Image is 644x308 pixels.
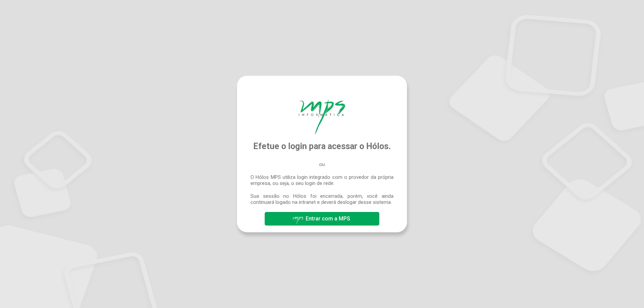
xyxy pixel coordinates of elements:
[253,141,391,151] span: Efetue o login para acessar o Hólos.
[299,99,345,135] img: Hólos Mps Digital
[265,212,379,226] button: Entrar com a MPS
[319,161,325,167] span: ou
[306,215,350,222] span: Entrar com a MPS
[251,174,393,186] span: O Hólos MPS utiliza login integrado com o provedor da própria empresa, ou seja, o seu login de rede.
[251,193,393,205] span: Sua sessão no Hólos foi encerrada, porém, você ainda continuará logado na intranet e deverá deslo...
